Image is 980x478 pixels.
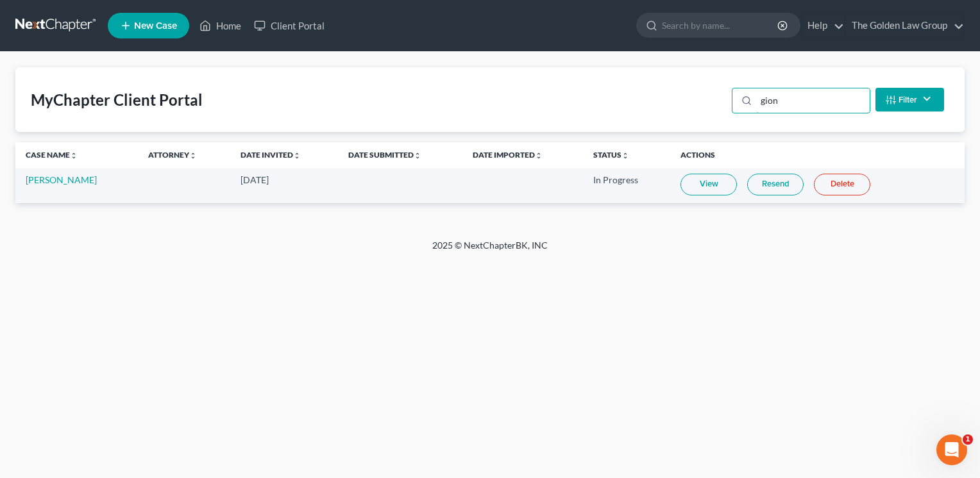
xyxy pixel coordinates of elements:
[70,152,78,160] i: unfold_more
[348,150,421,160] a: Date Submittedunfold_more
[134,21,177,31] span: New Case
[662,13,779,37] input: Search by name...
[248,14,331,37] a: Client Portal
[189,152,197,160] i: unfold_more
[875,88,944,111] button: Filter
[593,150,629,160] a: Statusunfold_more
[473,150,543,160] a: Date Importedunfold_more
[124,239,856,262] div: 2025 © NextChapterBK, INC
[193,14,248,37] a: Home
[756,88,870,113] input: Search...
[241,150,301,160] a: Date Invitedunfold_more
[963,434,973,445] span: 1
[814,174,870,195] a: Delete
[535,152,543,160] i: unfold_more
[621,152,629,160] i: unfold_more
[31,90,203,110] div: MyChapter Client Portal
[583,168,670,203] td: In Progress
[26,174,97,185] a: [PERSON_NAME]
[26,150,78,160] a: Case Nameunfold_more
[845,14,964,37] a: The Golden Law Group
[747,174,804,195] a: Resend
[293,152,301,160] i: unfold_more
[414,152,421,160] i: unfold_more
[241,174,269,185] span: [DATE]
[680,174,737,195] a: View
[936,434,967,465] iframe: Intercom live chat
[148,150,197,160] a: Attorneyunfold_more
[670,142,965,168] th: Actions
[801,14,844,37] a: Help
